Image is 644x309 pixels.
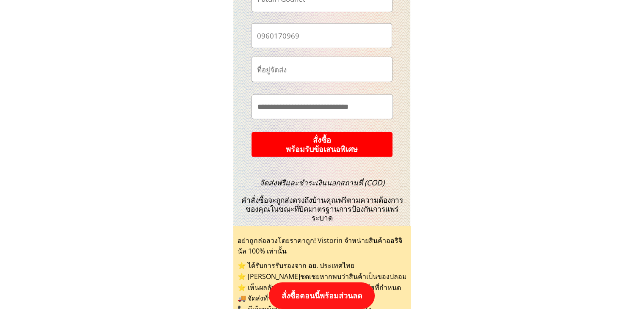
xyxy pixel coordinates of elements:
[255,24,388,48] input: เบอร์โทรศัพท์
[236,179,408,223] h3: คำสั่งซื้อจะถูกส่งตรงถึงบ้านคุณฟรีตามความต้องการของคุณในขณะที่ปิดมาตรฐานการป้องกันการแพร่ระบาด
[252,132,392,157] p: สั่งซื้อ พร้อมรับข้อเสนอพิเศษ
[260,178,384,188] span: จัดส่งฟรีและชำระเงินนอกสถานที่ (COD)
[255,57,389,82] input: ที่อยู่จัดส่ง
[238,235,407,257] div: อย่าถูกล่อลวงโดยราคาถูก! Vistorin จำหน่ายสินค้าออริจินัล 100% เท่านั้น
[269,282,375,309] p: สั่งซื้อตอนนี้พร้อมส่วนลด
